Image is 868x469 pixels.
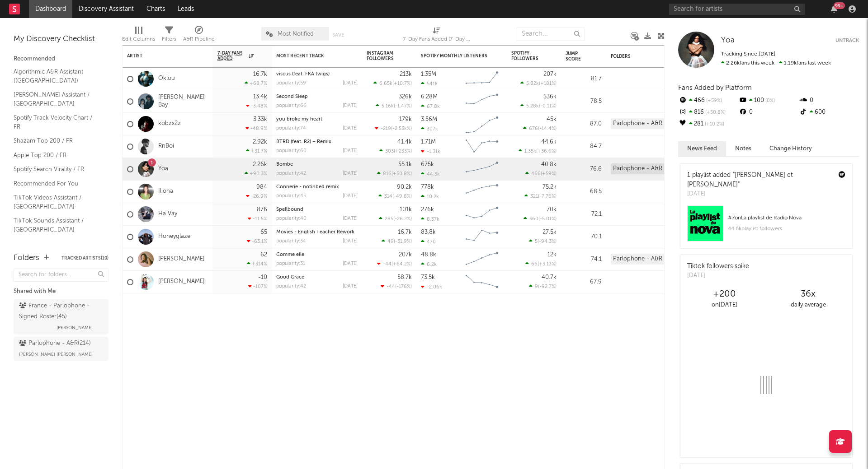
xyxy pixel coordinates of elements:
span: +59 % [705,98,722,103]
div: ( ) [379,216,412,222]
div: popularity: 34 [276,239,306,244]
span: [PERSON_NAME] [57,322,93,333]
a: [PERSON_NAME] [158,278,205,286]
a: TikTok Videos Assistant / [GEOGRAPHIC_DATA] [14,193,99,211]
a: Good Grace [276,275,304,280]
div: 36 x [766,289,850,300]
svg: Chart title [462,90,502,113]
div: -10 [258,274,267,280]
span: -94.3 % [539,239,555,244]
span: Yoa [721,37,735,44]
div: ( ) [519,148,557,154]
div: 466 [678,95,738,107]
div: 67.8k [421,103,440,109]
div: Edit Columns [122,23,155,49]
div: 70.1 [566,232,602,242]
a: Recommended For You [14,179,99,189]
div: ( ) [524,193,557,199]
div: Folders [611,54,679,59]
span: 5.16k [382,104,394,109]
a: Yoa [158,165,168,173]
div: [DATE] [343,239,358,244]
div: -48.9 % [245,125,267,131]
div: ( ) [520,80,557,86]
svg: Chart title [462,203,502,226]
div: Comme elle [276,252,358,257]
span: 7-Day Fans Added [217,51,246,61]
div: 40.7k [542,274,557,280]
span: 321 [530,194,538,199]
div: 0 [738,107,798,118]
div: 72.1 [566,209,602,220]
div: 68.5 [566,186,602,197]
button: News Feed [678,141,726,156]
div: 3.33k [253,116,267,122]
div: 40.8k [541,162,557,167]
div: Filters [162,23,176,49]
a: France - Parlophone - Signed Roster(45)[PERSON_NAME] [14,299,108,334]
div: Artist [127,53,195,59]
a: Oklou [158,75,175,83]
div: 2.92k [253,139,267,145]
div: popularity: 66 [276,103,307,108]
div: 207k [399,252,412,258]
div: -3.48 % [246,103,267,109]
div: [DATE] [687,271,749,280]
a: Algorithmic A&R Assistant ([GEOGRAPHIC_DATA]) [14,67,99,85]
div: ( ) [381,283,412,289]
span: +10.2 % [703,122,724,127]
div: ( ) [525,261,557,267]
div: Filters [162,34,176,45]
div: 6.2k [421,261,437,267]
div: 10.2k [421,194,439,200]
a: Iliona [158,188,173,195]
svg: Chart title [462,226,502,248]
div: 541k [421,81,438,87]
div: 44.6k playlist followers [728,223,845,234]
div: Parlophone - A&R (214) [611,163,679,174]
span: -5.01 % [540,217,555,222]
div: ( ) [375,125,412,131]
div: -2.06k [421,284,442,290]
button: Change History [760,141,821,156]
div: -11.5 % [248,216,267,222]
div: viscus (feat. FKA twigs) [276,72,358,77]
span: -7.76 % [539,194,555,199]
span: -92.7 % [539,284,555,289]
div: Second Sleep [276,94,358,99]
div: [DATE] [343,194,358,199]
a: [PERSON_NAME] Bay [158,94,208,109]
a: RnBoi [158,143,174,150]
a: Apple Top 200 / FR [14,150,99,160]
div: 75.2k [542,184,557,190]
div: [DATE] [343,216,358,221]
svg: Chart title [462,181,502,203]
div: [DATE] [343,284,358,289]
div: 536k [543,94,557,100]
div: ( ) [523,125,557,131]
div: ( ) [524,216,557,222]
a: Second Sleep [276,94,308,99]
div: 7-Day Fans Added (7-Day Fans Added) [403,23,471,49]
div: A&R Pipeline [183,34,215,45]
div: 984 [256,184,267,190]
span: Most Notified [278,31,314,37]
span: -176 % [396,284,410,289]
div: 12k [547,252,557,258]
a: Shazam Top 200 / FR [14,136,99,146]
div: 213k [400,71,412,77]
div: popularity: 42 [276,171,306,176]
div: 65 [260,229,267,235]
span: 466 [531,172,541,176]
div: 2.26k [253,162,267,167]
div: Recommended [14,54,108,65]
div: ( ) [377,261,412,267]
span: -44 [383,262,392,267]
div: Good Grace [276,275,358,280]
div: 83.8k [421,229,436,235]
div: you broke my heart [276,117,358,122]
div: 27.5k [542,229,557,235]
div: ( ) [529,238,557,244]
a: TikTok Sounds Assistant / [GEOGRAPHIC_DATA] [14,216,99,234]
div: -26.9 % [246,193,267,199]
